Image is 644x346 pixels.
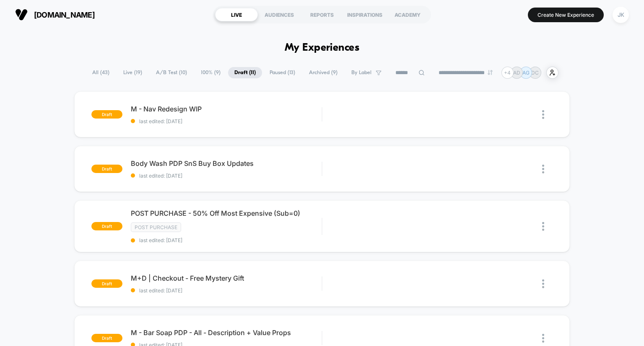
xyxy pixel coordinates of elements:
span: M - Nav Redesign WIP [131,105,322,113]
h1: My Experiences [285,42,360,54]
div: INSPIRATIONS [343,8,386,21]
button: Create New Experience [528,8,604,22]
span: All ( 43 ) [86,67,116,78]
div: JK [613,7,629,23]
div: + 4 [501,67,514,79]
span: A/B Test ( 10 ) [150,67,193,78]
span: last edited: [DATE] [131,237,322,243]
img: close [542,110,544,119]
span: Post Purchase [131,222,181,232]
span: draft [91,279,122,288]
img: close [542,334,544,343]
img: close [542,165,544,173]
img: end [488,70,493,75]
span: last edited: [DATE] [131,173,322,179]
span: Draft ( 11 ) [228,67,262,78]
div: LIVE [215,8,258,21]
img: close [542,279,544,288]
span: Live ( 19 ) [117,67,148,78]
p: DC [531,70,539,76]
span: By Label [351,70,371,76]
div: AUDIENCES [258,8,301,21]
p: AD [513,70,520,76]
img: Visually logo [15,8,28,21]
div: REPORTS [301,8,343,21]
span: Body Wash PDP SnS Buy Box Updates [131,159,322,168]
span: draft [91,110,122,119]
div: ACADEMY [386,8,429,21]
span: [DOMAIN_NAME] [34,10,95,19]
span: draft [91,165,122,173]
span: M+D | Checkout - Free Mystery Gift [131,274,322,282]
span: last edited: [DATE] [131,287,322,294]
span: Archived ( 9 ) [303,67,344,78]
button: JK [610,6,631,23]
span: POST PURCHASE - 50% Off Most Expensive (Sub=0) [131,209,322,217]
span: M - Bar Soap PDP - All - Description + Value Props [131,328,322,337]
span: draft [91,222,122,230]
button: [DOMAIN_NAME] [13,8,97,21]
span: last edited: [DATE] [131,118,322,124]
span: 100% ( 9 ) [195,67,227,78]
img: close [542,222,544,231]
span: draft [91,334,122,342]
span: Paused ( 13 ) [263,67,301,78]
p: AG [522,70,530,76]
